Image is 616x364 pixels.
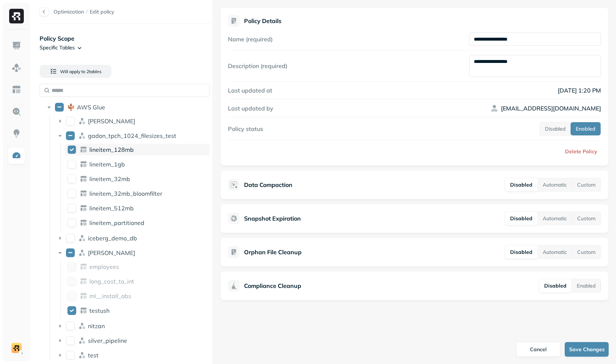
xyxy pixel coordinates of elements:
[538,178,572,191] button: Automatic
[67,306,76,315] button: testush
[67,160,76,169] button: lineitem_1gb
[54,232,210,244] div: iceberg_demo_dbiceberg_demo_db
[572,178,601,191] button: Custom
[64,158,210,170] div: lineitem_1gblineitem_1gb
[66,248,75,257] button: lee
[64,144,210,155] div: lineitem_128mblineitem_128mb
[572,245,601,259] button: Custom
[66,234,75,243] button: iceberg_demo_db
[89,204,134,212] p: lineitem_512mb
[89,146,134,153] p: lineitem_128mb
[12,107,21,116] img: Query Explorer
[505,245,538,259] button: Disabled
[40,34,213,43] p: Policy Scope
[88,132,176,139] p: gadon_tpch_1024_filesizes_test
[89,161,125,168] p: lineitem_1gb
[89,263,119,270] p: employees
[559,145,601,158] button: Delete Policy
[64,290,210,302] div: ml__install_obsml__install_obs
[88,117,135,125] p: dean
[88,337,127,344] p: silver_pipeline
[228,87,272,94] label: Last updated at
[54,247,210,259] div: lee[PERSON_NAME]
[228,62,287,70] label: Description (required)
[64,305,210,316] div: testushtestush
[67,218,76,227] button: lineitem_partitioned
[67,292,76,300] button: ml__install_obs
[572,279,601,292] button: Enabled
[88,249,135,256] span: [PERSON_NAME]
[40,44,75,51] p: Specific Tables
[571,122,601,135] button: Enabled
[244,180,292,189] p: Data Compaction
[88,234,137,242] p: iceberg_demo_db
[505,178,538,191] button: Disabled
[90,8,114,15] span: Edit policy
[66,351,75,360] button: test
[66,336,75,345] button: silver_pipeline
[54,349,210,361] div: testtest
[538,245,572,259] button: Automatic
[88,117,135,125] span: [PERSON_NAME]
[43,101,210,113] div: AWS GlueAWS Glue
[89,219,144,226] p: lineitem_partitioned
[67,262,76,271] button: employees
[67,277,76,286] button: long_cast_to_int
[12,41,21,50] img: Dashboard
[85,69,102,74] span: 2 table s
[538,212,572,225] button: Automatic
[89,190,162,197] p: lineitem_32mb_bloomfilter
[64,261,210,273] div: employeesemployees
[66,117,75,125] button: dean
[540,122,571,135] button: Disabled
[12,63,21,72] img: Assets
[565,342,609,357] button: Save Changes
[501,104,601,113] p: [EMAIL_ADDRESS][DOMAIN_NAME]
[66,322,75,330] button: nitzan
[54,335,210,346] div: silver_pipelinesilver_pipeline
[67,204,76,213] button: lineitem_512mb
[40,65,111,78] button: Will apply to 2tables
[244,17,281,25] p: Policy Details
[244,281,301,290] p: Compliance Cleanup
[64,188,210,199] div: lineitem_32mb_bloomfilterlineitem_32mb_bloomfilter
[89,175,130,183] span: lineitem_32mb
[89,307,110,314] p: testush
[88,352,99,359] p: test
[244,248,302,256] p: Orphan File Cleanup
[89,292,131,300] p: ml__install_obs
[516,342,560,357] button: Cancel
[54,8,84,15] p: Optimization
[469,86,601,95] p: [DATE] 1:20 PM
[54,8,114,15] nav: breadcrumb
[228,105,273,112] label: Last updated by
[66,131,75,140] button: gadon_tpch_1024_filesizes_test
[54,130,210,142] div: gadon_tpch_1024_filesizes_testgadon_tpch_1024_filesizes_test
[88,249,135,256] p: lee
[64,275,210,287] div: long_cast_to_intlong_cast_to_int
[54,115,210,127] div: dean[PERSON_NAME]
[539,279,572,292] button: Disabled
[12,151,21,160] img: Optimization
[89,278,134,285] p: long_cast_to_int
[11,343,22,353] img: demo
[54,320,210,332] div: nitzannitzan
[228,35,273,43] label: Name (required)
[12,85,21,94] img: Asset Explorer
[9,9,24,23] img: Ryft
[77,104,105,111] p: AWS Glue
[55,103,64,112] button: AWS Glue
[88,322,105,330] span: nitzan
